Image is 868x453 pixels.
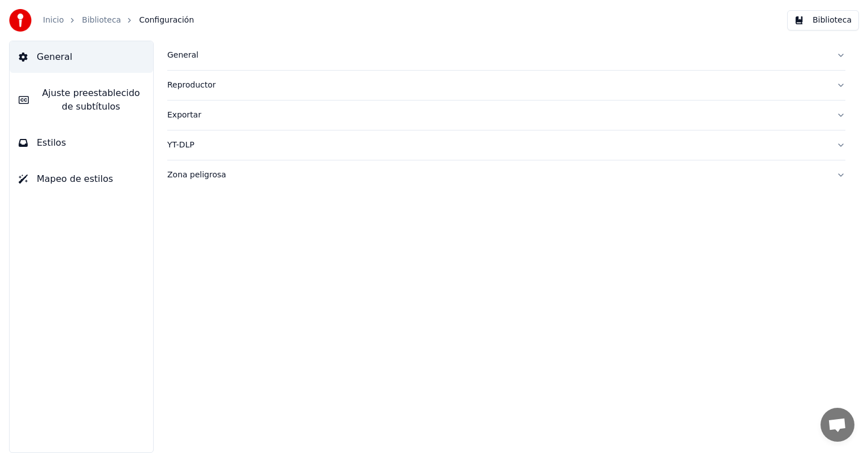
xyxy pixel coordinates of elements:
[82,15,121,26] a: Biblioteca
[10,77,153,123] button: Ajuste preestablecido de subtítulos
[787,10,859,31] button: Biblioteca
[37,50,72,64] span: General
[10,127,153,159] button: Estilos
[43,15,194,26] nav: breadcrumb
[139,15,194,26] span: Configuración
[167,101,845,130] button: Exportar
[10,41,153,73] button: General
[167,80,827,91] div: Reproductor
[37,136,66,150] span: Estilos
[821,408,854,442] a: Chat abierto
[167,71,845,100] button: Reproductor
[37,172,113,186] span: Mapeo de estilos
[167,50,827,61] div: General
[167,130,845,160] button: YT-DLP
[43,15,64,26] a: Inicio
[167,140,827,151] div: YT-DLP
[9,9,32,32] img: youka
[167,110,827,121] div: Exportar
[10,163,153,195] button: Mapeo de estilos
[38,86,144,114] span: Ajuste preestablecido de subtítulos
[167,169,827,181] div: Zona peligrosa
[167,41,845,70] button: General
[167,160,845,190] button: Zona peligrosa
